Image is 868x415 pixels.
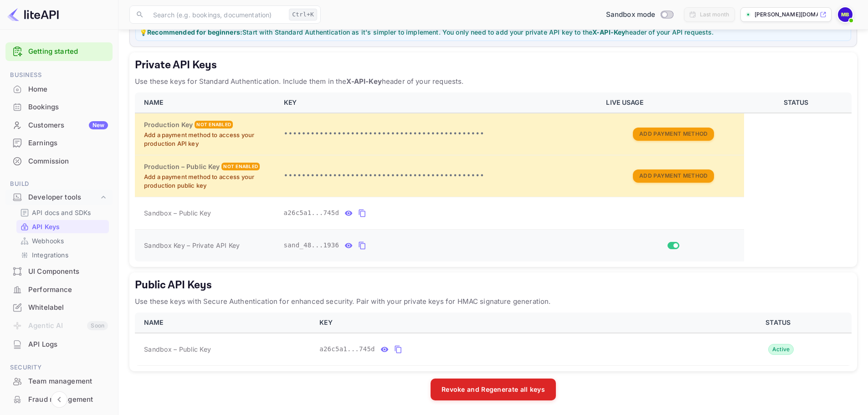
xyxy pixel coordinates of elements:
th: KEY [314,313,708,333]
div: Ctrl+K [289,9,317,20]
p: [PERSON_NAME][DOMAIN_NAME][PERSON_NAME]... [755,10,818,19]
span: Business [5,70,113,80]
strong: X-API-Key [346,77,381,86]
a: API Logs [5,336,113,353]
div: Integrations [16,248,109,261]
p: ••••••••••••••••••••••••••••••••••••••••••••• [284,128,596,139]
p: Add a payment method to access your production public key [144,173,273,190]
div: Team management [28,376,108,387]
div: Customers [28,120,108,131]
div: Bookings [5,98,113,116]
a: UI Components [5,263,113,280]
div: Performance [5,281,113,299]
button: Add Payment Method [633,169,714,183]
div: Whitelabel [5,299,113,317]
div: Home [5,81,113,98]
p: Webhooks [32,236,64,246]
div: Developer tools [28,192,99,203]
p: API docs and SDKs [32,208,91,217]
div: Earnings [28,138,108,149]
div: Fraud management [28,395,108,405]
span: a26c5a1...745d [284,208,339,218]
a: Home [5,81,113,97]
a: API Keys [20,222,105,231]
div: Not enabled [221,163,260,170]
h5: Private API Keys [135,58,852,72]
div: API Logs [28,339,108,350]
div: Commission [28,156,108,167]
th: KEY [278,92,601,113]
span: Build [5,179,113,189]
th: STATUS [744,92,852,113]
a: Whitelabel [5,299,113,316]
div: Whitelabel [28,302,108,313]
a: Team management [5,373,113,389]
div: Team management [5,373,113,390]
img: LiteAPI logo [7,7,59,22]
a: Webhooks [20,236,105,246]
div: Earnings [5,134,113,152]
div: Switch to Production mode [602,10,677,20]
a: Getting started [28,46,108,57]
a: Add Payment Method [633,171,714,179]
div: Performance [28,285,108,295]
span: sand_48...1936 [284,241,339,250]
a: Earnings [5,134,113,151]
strong: X-API-Key [592,28,625,36]
a: CustomersNew [5,117,113,133]
button: Revoke and Regenerate all keys [431,379,556,400]
h6: Production – Public Key [144,162,220,172]
p: Add a payment method to access your production API key [144,131,273,149]
a: Integrations [20,250,105,260]
th: NAME [135,92,278,113]
a: Add Payment Method [633,129,714,137]
p: Use these keys for Standard Authentication. Include them in the header of your requests. [135,76,852,87]
a: Bookings [5,98,113,115]
div: API docs and SDKs [16,206,109,219]
div: Active [768,344,794,355]
button: Collapse navigation [51,391,67,408]
th: STATUS [708,313,852,333]
span: a26c5a1...745d [319,344,375,354]
span: Sandbox Key – Private API Key [144,241,240,249]
span: Sandbox mode [606,10,656,20]
th: LIVE USAGE [601,92,744,113]
a: Performance [5,281,113,298]
p: API Keys [32,222,60,231]
p: Integrations [32,250,68,260]
a: Commission [5,153,113,169]
img: Mike Bradway [838,7,853,22]
p: ••••••••••••••••••••••••••••••••••••••••••••• [284,170,596,181]
div: API Logs [5,336,113,354]
div: UI Components [5,263,113,281]
div: Developer tools [5,190,113,205]
a: API docs and SDKs [20,208,105,217]
div: New [89,121,108,129]
input: Search (e.g. bookings, documentation) [148,5,285,24]
span: Security [5,363,113,373]
h6: Production Key [144,120,193,130]
span: Sandbox – Public Key [144,208,211,218]
div: Home [28,84,108,95]
div: Last month [700,10,729,19]
div: UI Components [28,266,108,277]
div: Commission [5,153,113,170]
div: CustomersNew [5,117,113,134]
a: Fraud management [5,391,113,408]
strong: Recommended for beginners: [147,28,242,36]
div: Fraud management [5,391,113,409]
h5: Public API Keys [135,278,852,292]
div: Not enabled [195,121,233,128]
th: NAME [135,313,314,333]
span: Sandbox – Public Key [144,344,211,354]
p: Use these keys with Secure Authentication for enhanced security. Pair with your private keys for ... [135,296,852,307]
div: API Keys [16,220,109,233]
table: public api keys table [135,313,852,366]
button: Add Payment Method [633,128,714,141]
table: private api keys table [135,92,852,261]
div: Getting started [5,42,113,61]
div: Webhooks [16,234,109,247]
p: 💡 Start with Standard Authentication as it's simpler to implement. You only need to add your priv... [139,27,847,37]
div: Bookings [28,102,108,113]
